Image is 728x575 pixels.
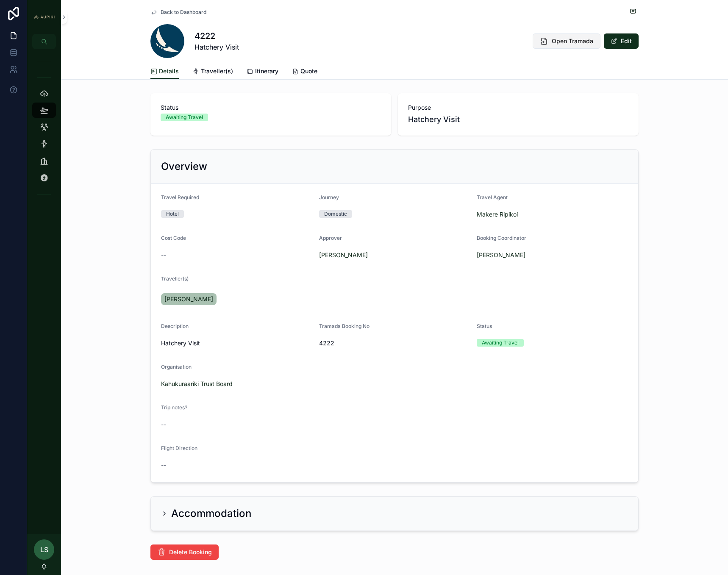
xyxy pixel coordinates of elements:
[161,420,166,429] span: --
[247,64,278,81] a: Itinerary
[319,251,368,259] a: [PERSON_NAME]
[161,323,189,329] span: Description
[161,103,381,112] span: Status
[533,33,600,49] button: Open Tramada
[161,251,166,259] span: --
[319,339,470,347] span: 4222
[150,64,179,80] a: Details
[27,49,61,212] div: scrollable content
[192,64,233,81] a: Traveller(s)
[164,295,213,303] span: [PERSON_NAME]
[159,67,179,75] span: Details
[161,235,186,241] span: Cost Code
[161,364,192,370] span: Organisation
[319,323,370,329] span: Tramada Booking No
[292,64,317,81] a: Quote
[300,67,317,75] span: Quote
[161,9,206,16] span: Back to Dashboard
[32,14,56,19] img: App logo
[604,33,639,49] button: Edit
[255,67,278,75] span: Itinerary
[477,251,525,259] a: [PERSON_NAME]
[324,210,347,218] div: Domestic
[161,461,166,469] span: --
[161,293,217,305] a: [PERSON_NAME]
[161,445,197,451] span: Flight Direction
[161,275,189,282] span: Traveller(s)
[150,544,219,560] button: Delete Booking
[319,235,342,241] span: Approver
[408,103,628,112] span: Purpose
[166,210,179,218] div: Hotel
[477,323,492,329] span: Status
[319,194,339,200] span: Journey
[161,380,233,388] a: Kahukuraariki Trust Board
[171,507,251,520] h2: Accommodation
[161,404,187,411] span: Trip notes?
[477,210,518,219] a: Makere Ripikoi
[552,37,593,45] span: Open Tramada
[201,67,233,75] span: Traveller(s)
[161,160,207,173] h2: Overview
[161,339,312,347] span: Hatchery Visit
[195,42,239,52] span: Hatchery Visit
[40,544,48,555] span: LS
[477,194,508,200] span: Travel Agent
[150,9,206,16] a: Back to Dashboard
[166,114,203,121] div: Awaiting Travel
[408,114,628,125] span: Hatchery Visit
[169,548,212,556] span: Delete Booking
[195,30,239,42] h1: 4222
[161,194,199,200] span: Travel Required
[477,235,526,241] span: Booking Coordinator
[482,339,519,347] div: Awaiting Travel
